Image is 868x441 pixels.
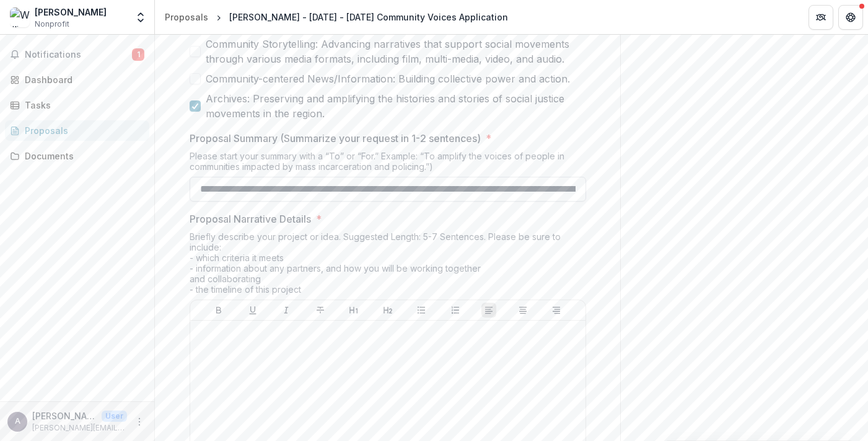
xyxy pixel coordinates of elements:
[32,409,97,422] p: [PERSON_NAME][EMAIL_ADDRESS][DOMAIN_NAME]
[346,303,361,318] button: Heading 1
[160,8,213,26] a: Proposals
[5,120,149,141] a: Proposals
[206,91,586,121] span: Archives: Preserving and amplifying the histories and stories of social justice movements in the ...
[102,411,127,422] p: User
[5,146,149,166] a: Documents
[515,303,530,318] button: Align Center
[5,45,149,65] button: Notifications1
[132,5,149,30] button: Open entity switcher
[15,417,20,425] div: armstrong.wm@gmail.com
[132,414,147,429] button: More
[229,11,508,24] div: [PERSON_NAME] - [DATE] - [DATE] Community Voices Application
[25,124,139,137] div: Proposals
[245,303,260,318] button: Underline
[549,303,564,318] button: Align Right
[380,303,395,318] button: Heading 2
[165,11,208,24] div: Proposals
[279,303,294,318] button: Italicize
[160,8,513,26] nav: breadcrumb
[414,303,429,318] button: Bullet List
[809,5,833,30] button: Partners
[211,303,226,318] button: Bold
[190,231,586,300] div: Briefly describe your project or idea. Suggested Length: 5-7 Sentences. Please be sure to include...
[206,71,570,86] span: Community-centered News/Information: Building collective power and action.
[35,6,107,19] div: [PERSON_NAME]
[25,73,139,86] div: Dashboard
[25,149,139,163] div: Documents
[5,95,149,115] a: Tasks
[5,69,149,90] a: Dashboard
[25,99,139,112] div: Tasks
[25,50,132,60] span: Notifications
[10,7,30,27] img: William Marcellus Armstrong
[132,48,144,61] span: 1
[190,212,311,226] p: Proposal Narrative Details
[32,422,127,434] p: [PERSON_NAME][EMAIL_ADDRESS][DOMAIN_NAME]
[313,303,328,318] button: Strike
[481,303,496,318] button: Align Left
[190,131,481,146] p: Proposal Summary (Summarize your request in 1-2 sentences)
[448,303,463,318] button: Ordered List
[206,37,586,66] span: Community Storytelling: Advancing narratives that support social movements through various media ...
[838,5,863,30] button: Get Help
[35,19,69,30] span: Nonprofit
[190,151,586,177] div: Please start your summary with a “To” or “For.” Example: “To amplify the voices of people in comm...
